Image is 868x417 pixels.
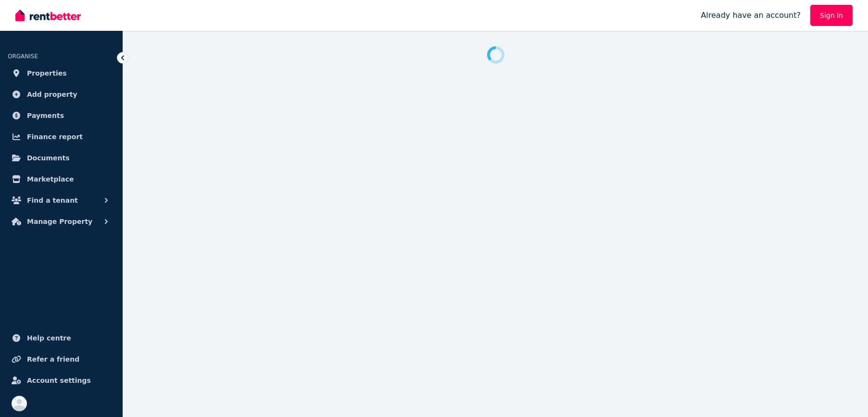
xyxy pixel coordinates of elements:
span: Finance report [27,131,83,143]
span: Marketplace [27,173,74,185]
a: Payments [8,106,115,125]
span: Add property [27,89,77,100]
span: Manage Property [27,216,92,227]
span: Find a tenant [27,195,78,206]
span: Account settings [27,375,91,386]
a: Refer a friend [8,350,115,369]
span: Already have an account? [701,10,801,21]
button: Manage Property [8,212,115,231]
a: Add property [8,85,115,104]
span: Documents [27,152,70,164]
span: Refer a friend [27,353,79,365]
span: Properties [27,67,67,79]
a: Properties [8,64,115,83]
img: RentBetter [15,8,81,23]
a: Documents [8,148,115,168]
a: Account settings [8,371,115,390]
span: Payments [27,110,64,121]
button: Find a tenant [8,191,115,210]
a: Help centre [8,328,115,348]
a: Marketplace [8,169,115,189]
span: ORGANISE [8,53,38,60]
span: Help centre [27,332,71,344]
a: Finance report [8,127,115,146]
a: Sign In [810,5,853,26]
